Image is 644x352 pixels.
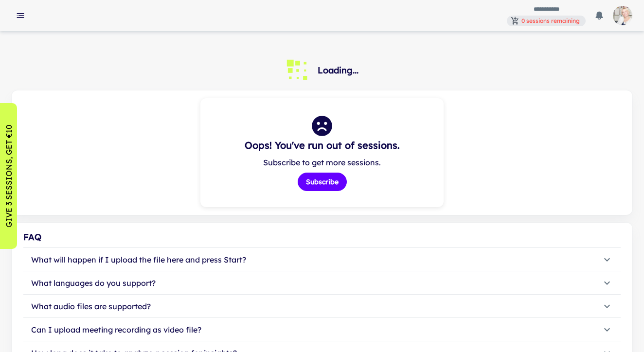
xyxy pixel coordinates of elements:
[3,124,15,228] p: GIVE 3 SESSIONS, GET €10
[518,17,584,25] span: 0 sessions remaining
[23,295,621,318] button: What audio files are supported?
[318,64,358,77] h6: Loading...
[298,173,347,191] button: Subscribe
[613,6,632,25] img: photoURL
[23,318,621,341] button: Can I upload meeting recording as video file?
[31,277,156,289] p: What languages do you support?
[31,254,246,265] p: What will happen if I upload the file here and press Start?
[507,15,586,27] a: You have no sessions remaining. Please subscribe to get more.
[23,230,621,244] div: FAQ
[263,157,381,168] p: Subscribe to get more sessions.
[31,324,201,335] p: Can I upload meeting recording as video file?
[507,16,586,25] span: You have no sessions remaining. Please subscribe to get more.
[23,271,621,295] button: What languages do you support?
[31,300,151,312] p: What audio files are supported?
[245,138,400,153] h5: Oops! You've run out of sessions.
[23,248,621,271] button: What will happen if I upload the file here and press Start?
